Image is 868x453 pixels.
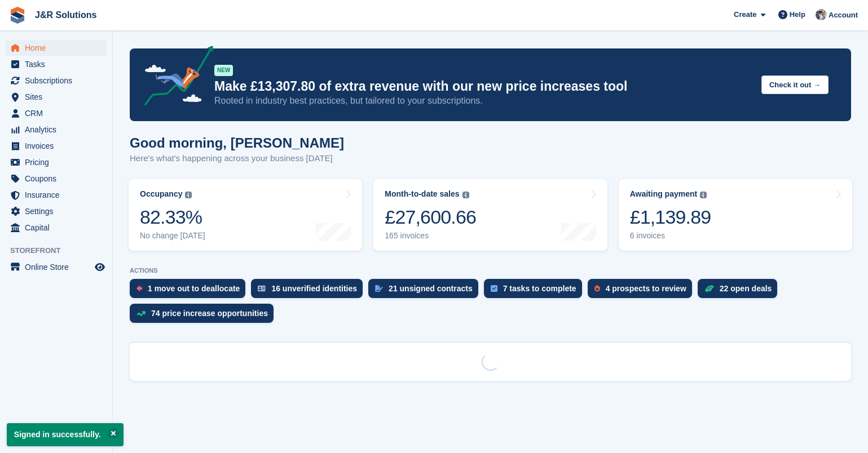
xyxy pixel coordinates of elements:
img: icon-info-grey-7440780725fd019a000dd9b08b2336e03edf1995a4989e88bcd33f0948082b44.svg [700,192,707,198]
a: menu [6,89,107,105]
div: 82.33% [140,206,205,229]
span: Create [734,9,756,20]
span: Home [25,40,92,56]
span: CRM [25,105,92,121]
img: icon-info-grey-7440780725fd019a000dd9b08b2336e03edf1995a4989e88bcd33f0948082b44.svg [185,192,192,198]
div: 16 unverified identities [271,284,357,293]
img: Steve Revell [816,9,827,20]
span: Account [829,10,858,21]
a: menu [6,73,107,88]
img: task-75834270c22a3079a89374b754ae025e5fb1db73e45f91037f5363f120a921f8.svg [491,285,497,292]
div: No change [DATE] [140,231,205,241]
img: verify_identity-adf6edd0f0f0b5bbfe63781bf79b02c33cf7c696d77639b501bdc392416b5a36.svg [258,285,266,292]
a: Month-to-date sales £27,600.66 165 invoices [373,179,607,251]
span: Sites [25,89,92,105]
a: Occupancy 82.33% No change [DATE] [129,179,362,251]
img: icon-info-grey-7440780725fd019a000dd9b08b2336e03edf1995a4989e88bcd33f0948082b44.svg [462,192,469,198]
span: Storefront [10,245,112,256]
div: £27,600.66 [385,206,476,229]
a: 22 open deals [698,279,783,304]
a: 21 unsigned contracts [368,279,484,304]
a: menu [6,203,107,219]
span: Online Store [25,259,92,275]
a: menu [6,154,107,170]
a: menu [6,105,107,121]
a: 74 price increase opportunities [130,304,279,328]
div: Month-to-date sales [385,189,459,199]
div: 1 move out to deallocate [148,284,240,293]
a: 16 unverified identities [251,279,368,304]
div: 165 invoices [385,231,476,241]
div: Awaiting payment [630,189,698,199]
a: J&R Solutions [30,6,101,24]
span: Invoices [25,138,92,154]
a: Preview store [93,260,107,274]
div: 21 unsigned contracts [389,284,473,293]
span: Settings [25,203,92,219]
span: Help [790,9,805,20]
div: 6 invoices [630,231,711,241]
a: menu [6,171,107,186]
p: ACTIONS [130,267,851,274]
div: Occupancy [140,189,182,199]
span: Pricing [25,154,92,170]
p: Here's what's happening across your business [DATE] [130,152,344,165]
span: Subscriptions [25,73,92,88]
a: menu [6,220,107,236]
h1: Good morning, [PERSON_NAME] [130,135,344,150]
span: Insurance [25,187,92,203]
img: deal-1b604bf984904fb50ccaf53a9ad4b4a5d6e5aea283cecdc64d6e3604feb123c2.svg [704,285,714,292]
div: £1,139.89 [630,206,711,229]
span: Analytics [25,122,92,137]
img: price-adjustments-announcement-icon-8257ccfd72463d97f412b2fc003d46551f7dbcb40ab6d574587a9cd5c0d94... [135,46,214,110]
a: 1 move out to deallocate [130,279,251,304]
p: Rooted in industry best practices, but tailored to your subscriptions. [214,95,752,107]
a: 7 tasks to complete [484,279,588,304]
a: menu [6,138,107,154]
span: Coupons [25,171,92,186]
img: price_increase_opportunities-93ffe204e8149a01c8c9dc8f82e8f89637d9d84a8eef4429ea346261dce0b2c0.svg [136,311,146,316]
span: Capital [25,220,92,236]
span: Tasks [25,56,92,72]
img: contract_signature_icon-13c848040528278c33f63329250d36e43548de30e8caae1d1a13099fd9432cc5.svg [375,285,383,292]
div: NEW [214,65,233,76]
p: Make £13,307.80 of extra revenue with our new price increases tool [214,78,752,95]
div: 7 tasks to complete [503,284,576,293]
img: stora-icon-8386f47178a22dfd0bd8f6a31ec36ba5ce8667c1dd55bd0f319d3a0aa187defe.svg [9,7,26,24]
a: 4 prospects to review [588,279,698,304]
a: menu [6,187,107,203]
img: move_outs_to_deallocate_icon-f764333ba52eb49d3ac5e1228854f67142a1ed5810a6f6cc68b1a99e826820c5.svg [136,285,142,292]
a: menu [6,122,107,137]
div: 4 prospects to review [606,284,686,293]
div: 74 price increase opportunities [151,309,268,318]
div: 22 open deals [720,284,772,293]
p: Signed in successfully. [7,423,124,446]
a: menu [6,56,107,72]
a: menu [6,40,107,56]
img: prospect-51fa495bee0391a8d652442698ab0144808aea92771e9ea1ae160a38d050c398.svg [594,285,600,292]
a: menu [6,259,107,275]
a: Awaiting payment £1,139.89 6 invoices [619,179,852,251]
button: Check it out → [761,75,829,94]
